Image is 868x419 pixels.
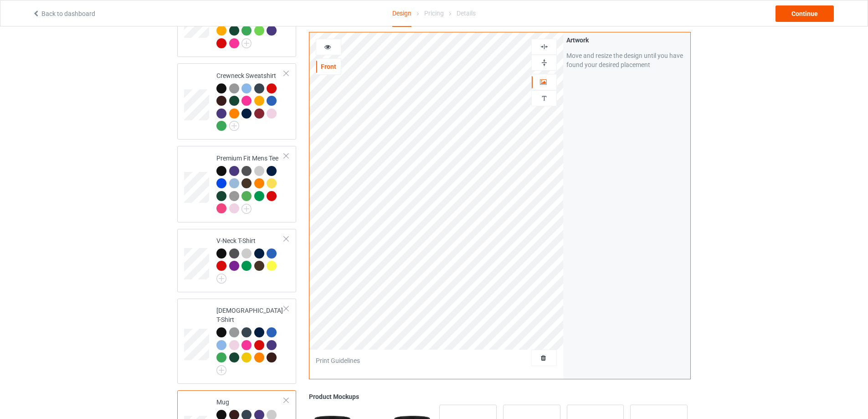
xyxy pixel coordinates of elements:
img: svg+xml;base64,PD94bWwgdmVyc2lvbj0iMS4wIiBlbmNvZGluZz0iVVRGLTgiPz4KPHN2ZyB3aWR0aD0iMjJweCIgaGVpZ2... [216,365,226,375]
div: Continue [776,5,834,22]
div: Design [392,0,411,27]
div: Move and resize the design until you have found your desired placement [566,51,687,69]
div: Product Mockups [309,392,691,401]
img: heather_texture.png [229,191,239,201]
a: Back to dashboard [32,10,95,17]
div: Crewneck Sweatshirt [216,71,284,130]
div: V-Neck T-Shirt [216,236,284,280]
div: Premium Fit Mens Tee [216,154,284,213]
div: [DEMOGRAPHIC_DATA] T-Shirt [177,299,296,384]
img: svg%3E%0A [540,42,549,51]
img: svg+xml;base64,PD94bWwgdmVyc2lvbj0iMS4wIiBlbmNvZGluZz0iVVRGLTgiPz4KPHN2ZyB3aWR0aD0iMjJweCIgaGVpZ2... [241,204,252,214]
div: Pricing [424,0,444,26]
div: Front [316,62,341,71]
div: [DEMOGRAPHIC_DATA] T-Shirt [216,306,284,372]
img: svg+xml;base64,PD94bWwgdmVyc2lvbj0iMS4wIiBlbmNvZGluZz0iVVRGLTgiPz4KPHN2ZyB3aWR0aD0iMjJweCIgaGVpZ2... [216,274,226,284]
img: svg+xml;base64,PD94bWwgdmVyc2lvbj0iMS4wIiBlbmNvZGluZz0iVVRGLTgiPz4KPHN2ZyB3aWR0aD0iMjJweCIgaGVpZ2... [229,121,239,131]
div: Artwork [566,36,687,45]
div: Details [457,0,476,26]
div: Premium Fit Mens Tee [177,146,296,222]
img: svg+xml;base64,PD94bWwgdmVyc2lvbj0iMS4wIiBlbmNvZGluZz0iVVRGLTgiPz4KPHN2ZyB3aWR0aD0iMjJweCIgaGVpZ2... [241,38,252,48]
img: svg%3E%0A [540,94,549,103]
img: svg%3E%0A [540,58,549,67]
div: Print Guidelines [316,356,360,365]
div: Crewneck Sweatshirt [177,63,296,140]
div: V-Neck T-Shirt [177,229,296,292]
